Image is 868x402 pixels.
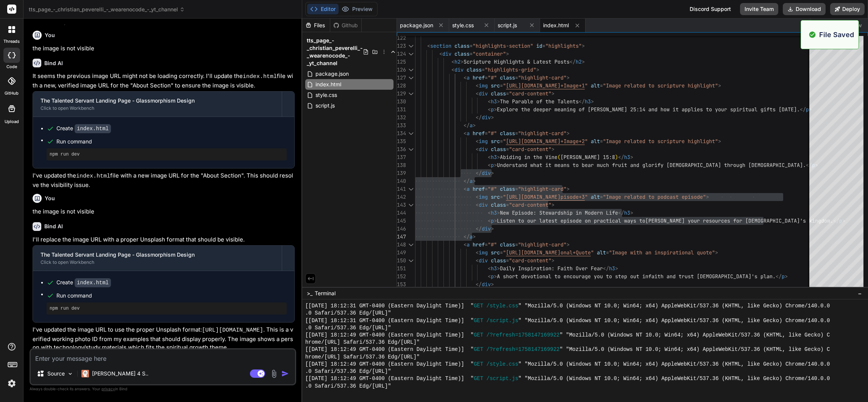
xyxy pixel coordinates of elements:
span: src [491,138,500,145]
span: > [473,178,476,184]
span: "highlights-section" [473,42,533,49]
span: id [536,42,542,49]
button: Editor [307,4,339,14]
span: < [476,193,479,200]
span: = [485,74,488,81]
span: [URL][DOMAIN_NAME] [506,193,560,200]
div: 141 [397,185,405,193]
span: tts_page_-_christian_peverelli_-_wearenocode_-_yt_channel [29,6,185,13]
span: > [506,50,509,57]
div: 143 [397,201,405,209]
span: </ [579,98,585,105]
span: < [464,185,467,192]
span: alt [591,82,600,89]
pre: npm run dev [50,151,284,157]
span: style.css [315,90,338,100]
span: > [491,225,494,232]
span: " [503,193,506,200]
span: package.json [315,69,350,78]
span: = [485,185,488,192]
span: Abiding in the Vine [500,154,557,160]
span: a [470,233,473,240]
span: href [473,74,485,81]
span: div [479,201,488,208]
div: 144 [397,209,405,217]
span: "Image related to podcast episode" [603,193,706,200]
span: +Image+2 [560,138,585,145]
span: class [491,146,506,153]
span: < [476,82,479,89]
span: = [542,42,545,49]
span: " [503,138,506,145]
span: "Image with an inspirational quote" [609,249,715,256]
div: Click to collapse the range. [406,129,416,137]
p: the image is not visible [33,44,295,53]
span: alt [591,193,600,200]
span: a [470,178,473,184]
p: It seems the previous image URL might not be loading correctly. I'll update the file with a new, ... [33,72,295,90]
div: 131 [397,106,405,114]
span: div [479,90,488,97]
code: index.html [75,124,111,133]
span: p [491,106,494,113]
p: the image is not visible [33,207,295,216]
button: − [856,287,863,299]
span: h3 [624,154,630,160]
span: p [806,106,809,113]
span: "Image related to scripture highlight" [603,82,718,89]
span: </ [464,233,470,240]
span: > [497,154,500,160]
span: " [591,249,594,256]
span: < [488,273,491,280]
div: 134 [397,129,405,137]
span: > [536,66,539,73]
label: GitHub [5,90,19,97]
span: > [582,58,585,65]
span: "container" [473,50,506,57]
span: class [500,185,515,192]
span: = [515,74,518,81]
span: orify [DEMOGRAPHIC_DATA] through [DEMOGRAPHIC_DATA]. [648,162,806,168]
span: </ [618,154,624,160]
button: Invite Team [740,3,778,15]
div: Click to open Workbench [41,259,274,265]
span: [URL][DOMAIN_NAME] [506,249,560,256]
span: a [470,122,473,129]
span: < [488,154,491,160]
span: A short devotional to encourage you to step out in [497,273,648,280]
span: div [442,50,451,57]
div: 150 [397,257,405,265]
span: Understand what it means to bear much fruit and gl [497,162,648,168]
div: 125 [397,58,405,66]
span: < [439,50,442,57]
span: > [473,233,476,240]
span: < [476,90,479,97]
span: src [491,249,500,256]
div: Click to collapse the range. [406,42,416,50]
span: < [488,98,491,105]
span: = [606,249,609,256]
span: > [567,74,570,81]
span: div [479,257,488,264]
div: 142 [397,193,405,201]
span: "card-content" [509,257,551,264]
span: "highlight-card" [518,185,567,192]
span: > [706,193,709,200]
span: </ [800,106,806,113]
div: 136 [397,145,405,153]
span: The Parable of the Talents [500,98,579,105]
span: package.json [400,22,433,29]
div: The Talented Servant Landing Page - Glassmorphism Design [41,251,274,259]
span: h3 [585,98,591,105]
span: index.html [543,22,569,29]
span: Daily Inspiration: Faith Over Fear [500,265,603,272]
span: > [497,98,500,105]
span: > [630,154,633,160]
span: div [454,66,464,73]
div: 149 [397,249,405,257]
span: > [494,106,497,113]
div: Github [330,22,361,29]
span: +Image+1 [560,82,585,89]
img: Pick Models [67,371,73,377]
div: 128 [397,82,405,90]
